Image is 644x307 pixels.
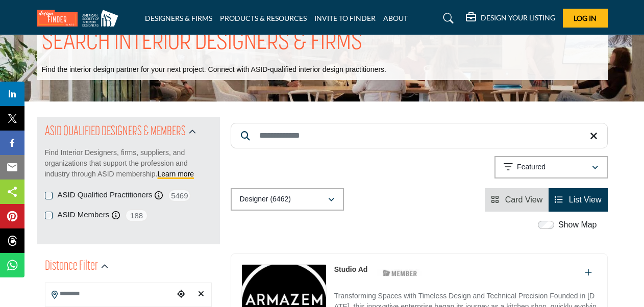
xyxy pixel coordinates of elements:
h5: DESIGN YOUR LISTING [481,13,555,22]
input: Search Location [45,284,174,304]
a: View List [555,195,601,204]
button: Designer (6462) [231,188,344,211]
input: Search Keyword [231,123,608,148]
a: INVITE TO FINDER [314,14,376,22]
span: List View [569,195,602,204]
p: Featured [517,162,546,172]
a: Search [433,10,460,27]
h2: ASID QUALIFIED DESIGNERS & MEMBERS [45,123,186,141]
p: Find the interior design partner for your next project. Connect with ASID-qualified interior desi... [42,65,386,75]
p: Find Interior Designers, firms, suppliers, and organizations that support the profession and indu... [45,147,212,180]
a: Learn more [158,170,194,178]
h2: Distance Filter [45,258,98,276]
span: 188 [125,209,148,222]
a: ABOUT [383,14,408,22]
a: Studio Ad [334,265,368,273]
button: Featured [494,156,608,178]
label: ASID Members [58,209,110,221]
a: DESIGNERS & FIRMS [145,14,212,22]
img: Site Logo [37,10,123,27]
span: Card View [505,195,543,204]
li: List View [549,188,607,212]
a: PRODUCTS & RESOURCES [220,14,307,22]
input: ASID Qualified Practitioners checkbox [45,192,53,199]
div: Clear search location [193,284,208,305]
input: ASID Members checkbox [45,212,53,219]
li: Card View [485,188,549,212]
p: Studio Ad [334,264,368,275]
label: Show Map [558,219,597,231]
label: ASID Qualified Practitioners [58,189,153,201]
a: Add To List [585,268,592,277]
h1: SEARCH INTERIOR DESIGNERS & FIRMS [42,27,362,59]
span: 5469 [168,189,191,202]
span: Log In [574,14,597,22]
div: Choose your current location [174,284,188,305]
p: Designer (6462) [240,194,291,204]
a: View Card [491,195,542,204]
img: ASID Members Badge Icon [377,267,423,279]
div: DESIGN YOUR LISTING [466,12,555,24]
button: Log In [563,9,608,28]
